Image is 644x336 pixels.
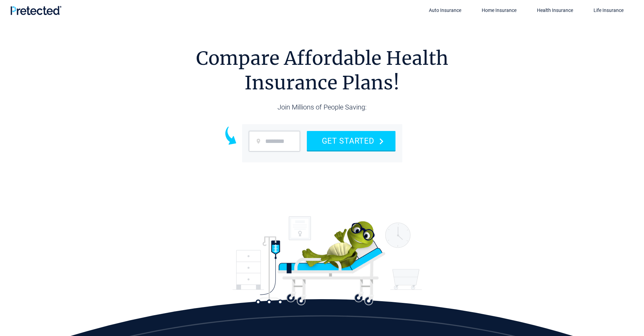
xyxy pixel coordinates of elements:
img: Perry the Turtle Health [233,216,422,305]
h1: Compare Affordable Health Insurance Plans! [196,46,448,95]
h2: Join Millions of People Saving: [196,95,448,124]
button: GET STARTED [307,131,395,150]
input: zip code [249,131,300,151]
img: Pretected Logo [10,6,61,15]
